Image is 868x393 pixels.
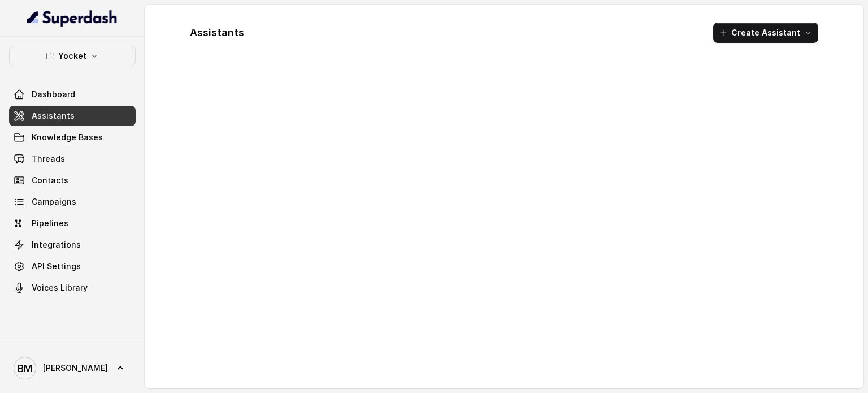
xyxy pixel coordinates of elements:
[32,196,76,208] span: Campaigns
[32,132,103,143] span: Knowledge Bases
[32,175,68,186] span: Contacts
[9,352,136,384] a: [PERSON_NAME]
[27,9,118,27] img: light.svg
[32,239,81,251] span: Integrations
[32,153,65,165] span: Threads
[9,127,136,148] a: Knowledge Bases
[43,362,108,374] span: [PERSON_NAME]
[32,89,75,100] span: Dashboard
[18,362,32,374] text: BM
[32,261,81,272] span: API Settings
[9,46,136,66] button: Yocket
[190,24,244,42] h1: Assistants
[32,218,68,229] span: Pipelines
[713,23,818,43] button: Create Assistant
[9,235,136,255] a: Integrations
[9,256,136,277] a: API Settings
[9,278,136,298] a: Voices Library
[9,149,136,169] a: Threads
[9,106,136,126] a: Assistants
[9,213,136,234] a: Pipelines
[9,84,136,105] a: Dashboard
[9,170,136,191] a: Contacts
[32,282,88,293] span: Voices Library
[9,192,136,212] a: Campaigns
[58,49,86,63] p: Yocket
[32,110,75,122] span: Assistants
